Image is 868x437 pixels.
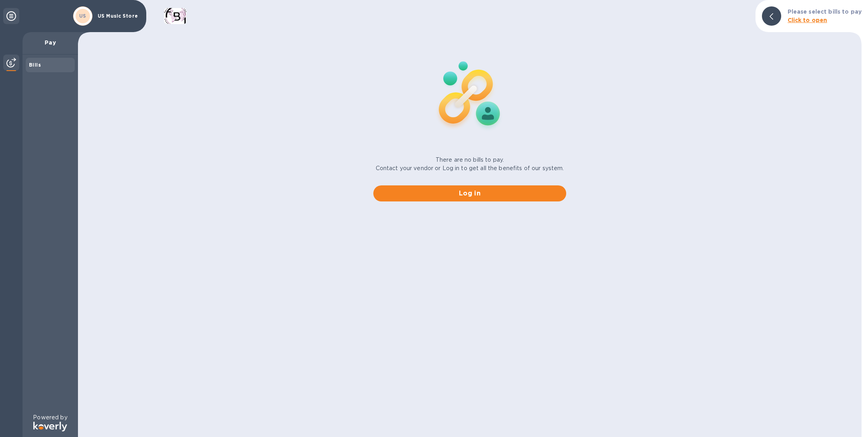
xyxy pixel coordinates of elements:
[33,422,67,431] img: Logo
[788,17,827,23] b: Click to open
[788,8,862,15] b: Please select bills to pay
[79,13,86,19] b: US
[98,13,138,19] p: US Music Store
[376,156,564,173] p: There are no bills to pay. Contact your vendor or Log in to get all the benefits of our system.
[29,39,72,47] p: Pay
[33,413,67,422] p: Powered by
[373,185,566,201] button: Log in
[29,62,41,68] b: Bills
[380,189,560,198] span: Log in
